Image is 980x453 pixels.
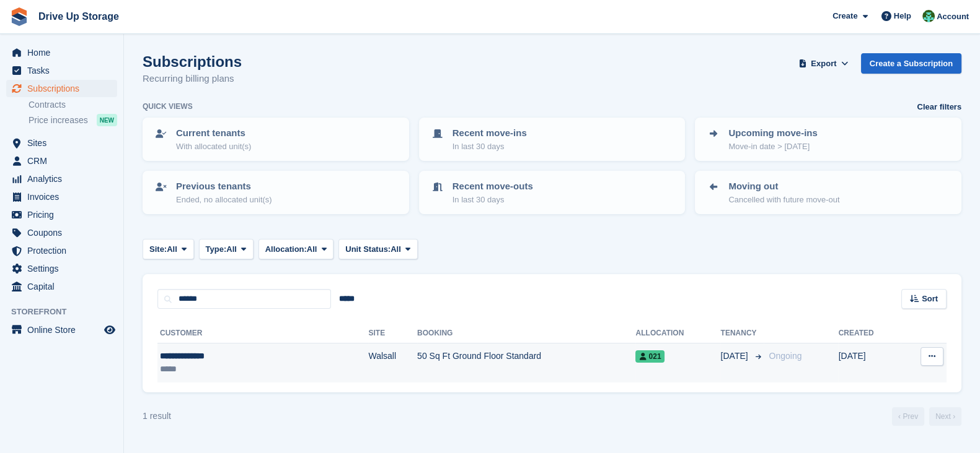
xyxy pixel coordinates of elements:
div: 1 result [143,410,171,423]
span: Analytics [27,170,102,188]
span: All [167,243,177,256]
a: menu [6,242,117,259]
p: In last 30 days [452,140,527,153]
a: menu [6,80,117,97]
span: Site: [149,243,167,256]
a: Clear filters [917,101,961,113]
h1: Subscriptions [143,53,242,70]
h6: Quick views [143,101,193,112]
button: Site: All [143,239,194,259]
div: NEW [97,114,117,126]
td: 50 Sq Ft Ground Floor Standard [417,343,635,382]
span: [DATE] [720,350,750,363]
span: Sites [27,134,102,152]
a: menu [6,321,117,339]
button: Type: All [199,239,254,259]
span: Export [811,58,836,70]
span: CRM [27,152,102,170]
a: menu [6,152,117,170]
p: Ended, no allocated unit(s) [176,194,272,206]
th: Allocation [635,324,720,343]
th: Created [838,324,901,343]
button: Allocation: All [258,239,334,259]
span: Tasks [27,62,102,79]
a: menu [6,44,117,61]
span: All [226,243,237,256]
th: Site [368,324,417,343]
th: Customer [157,324,368,343]
span: Subscriptions [27,80,102,97]
a: menu [6,206,117,223]
nav: Page [890,407,964,426]
span: Coupons [27,224,102,241]
button: Export [797,53,851,74]
span: Online Store [27,321,102,339]
span: Pricing [27,206,102,223]
p: Upcoming move-ins [728,126,817,140]
a: Moving out Cancelled with future move-out [696,172,960,213]
a: menu [6,62,117,79]
button: Unit Status: All [338,239,417,259]
p: Cancelled with future move-out [728,194,839,206]
p: Current tenants [176,126,251,140]
span: All [391,243,401,256]
p: Previous tenants [176,179,272,194]
a: Next [929,407,961,426]
a: menu [6,134,117,152]
a: menu [6,278,117,295]
a: Preview store [102,322,117,337]
p: Recent move-ins [452,126,527,140]
img: stora-icon-8386f47178a22dfd0bd8f6a31ec36ba5ce8667c1dd55bd0f319d3a0aa187defe.svg [10,7,29,26]
span: Sort [922,293,938,305]
a: Previous [892,407,924,426]
p: Moving out [728,179,839,194]
span: 021 [635,350,664,363]
a: Recent move-ins In last 30 days [420,119,684,160]
span: Allocation: [265,243,307,256]
a: Drive Up Storage [33,6,124,27]
span: Protection [27,242,102,259]
span: Create [832,10,857,22]
p: With allocated unit(s) [176,140,251,153]
span: Help [894,10,911,22]
a: Contracts [29,99,117,111]
a: menu [6,260,117,277]
th: Booking [417,324,635,343]
a: Previous tenants Ended, no allocated unit(s) [144,172,408,213]
a: Price increases NEW [29,113,117,127]
span: Unit Status: [345,243,391,256]
span: Settings [27,260,102,277]
span: Price increases [29,114,88,126]
a: Recent move-outs In last 30 days [420,172,684,213]
p: Recurring billing plans [143,72,242,86]
td: [DATE] [838,343,901,382]
a: Current tenants With allocated unit(s) [144,119,408,160]
span: Home [27,44,102,61]
span: Type: [206,243,227,256]
span: Invoices [27,188,102,205]
td: Walsall [368,343,417,382]
p: In last 30 days [452,194,533,206]
a: menu [6,188,117,205]
span: Capital [27,278,102,295]
a: Create a Subscription [861,53,961,74]
span: All [307,243,317,256]
a: menu [6,170,117,188]
span: Storefront [11,306,123,318]
a: Upcoming move-ins Move-in date > [DATE] [696,119,960,160]
p: Move-in date > [DATE] [728,140,817,153]
a: menu [6,224,117,241]
p: Recent move-outs [452,179,533,194]
img: Camille [922,10,935,22]
span: Account [937,11,969,23]
span: Ongoing [769,351,801,361]
th: Tenancy [720,324,764,343]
